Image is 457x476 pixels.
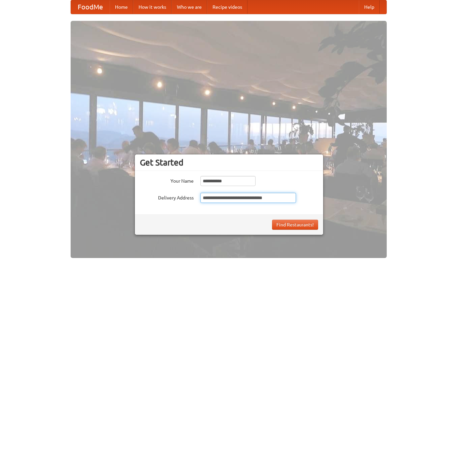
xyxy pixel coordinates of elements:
button: Find Restaurants! [272,220,318,230]
label: Delivery Address [140,193,194,201]
a: Home [110,0,133,14]
h3: Get Started [140,157,318,168]
a: How it works [133,0,172,14]
a: Recipe videos [207,0,247,14]
a: FoodMe [71,0,110,14]
a: Help [359,0,380,14]
a: Who we are [172,0,207,14]
label: Your Name [140,176,194,184]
